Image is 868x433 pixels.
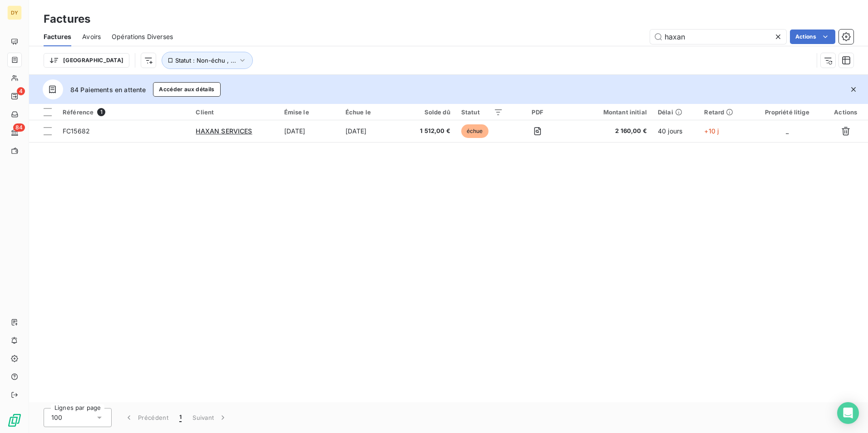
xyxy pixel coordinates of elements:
td: [DATE] [340,120,402,142]
button: 1 [174,408,187,427]
button: [GEOGRAPHIC_DATA] [44,53,129,68]
span: Avoirs [82,32,101,41]
span: 84 Paiements en attente [70,85,146,94]
span: HAXAN SERVICES [196,127,252,135]
span: échue [461,124,488,138]
button: Précédent [119,408,174,427]
div: Solde dû [407,108,450,116]
span: 2 160,00 € [572,127,647,136]
span: 84 [13,123,25,132]
span: 4 [17,87,25,95]
span: 1 [179,413,182,422]
h3: Factures [44,11,90,27]
button: Suivant [187,408,233,427]
div: Montant initial [572,108,647,116]
div: Actions [829,108,863,116]
div: PDF [514,108,561,116]
td: [DATE] [279,120,340,142]
span: 1 512,00 € [407,127,450,136]
div: Open Intercom Messenger [837,402,859,424]
div: DY [7,5,22,20]
span: Opérations Diverses [112,32,173,41]
span: Factures [44,32,71,41]
span: FC15682 [63,127,90,135]
div: Retard [704,108,745,116]
div: Échue le [345,108,397,116]
img: Logo LeanPay [7,413,22,428]
span: 1 [97,108,105,116]
span: _ [786,127,789,135]
div: Client [196,108,273,116]
div: Délai [658,108,693,116]
span: +10 j [704,127,719,135]
input: Rechercher [650,30,786,44]
div: Statut [461,108,503,116]
button: Statut : Non-échu , ... [162,52,253,69]
span: 100 [51,413,62,422]
span: Statut : Non-échu , ... [175,57,236,64]
div: Propriété litige [757,108,818,116]
button: Accéder aux détails [153,82,220,97]
button: Actions [790,30,835,44]
td: 40 jours [652,120,699,142]
div: Émise le [284,108,335,116]
span: Référence [63,108,94,116]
